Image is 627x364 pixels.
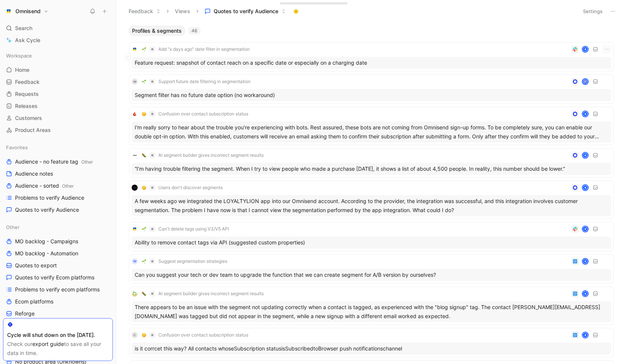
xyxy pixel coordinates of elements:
span: Suggest segmentation strategies [158,258,227,264]
span: Users don't discover segments [158,185,223,191]
span: Audience notes [15,170,53,177]
a: Problems to verify Audience [3,192,113,203]
a: MO backlog - Campaigns [3,236,113,247]
a: C🤔Confusion over contact subscription statusKis it corrcet this way? All contacts whoseSubscripti... [129,328,614,357]
a: export guide [32,341,64,347]
a: Feedback [3,76,113,88]
span: Ask Cycle [15,36,40,45]
span: Quotes to verify Ecom platforms [15,274,94,281]
a: logo🤔Confusion over contact subscription statusKI'm really sorry to hear about the trouble you're... [129,107,614,145]
button: 🤔Users don't discover segments [139,183,225,192]
a: logo🌱Can't delete tags using V3/V5 APIKAbility to remove contact tags via API (suggested custom p... [129,222,614,251]
span: Audience - sorted [15,182,74,190]
a: logo🤔Users don't discover segmentsKA few weeks ago we integrated the LOYALTYLION app into our Omn... [129,180,614,219]
img: logo [132,291,138,297]
a: Releases [3,100,113,112]
div: Search [3,23,113,34]
img: logo [132,152,138,158]
button: Feedback [125,6,164,17]
img: logo [132,226,138,232]
span: Audience - no feature tag [15,158,93,166]
a: Requests [3,88,113,100]
a: Problems to verify ecom platforms [3,284,113,295]
span: MO backlog - Campaigns [15,238,78,245]
span: Favorites [6,144,28,151]
img: logo [132,111,138,117]
button: Settings [580,6,606,17]
img: 🐛 [142,153,146,158]
span: Other [62,183,74,189]
img: 🌱 [142,79,146,84]
div: Feature request: snapshot of contact reach on a specific date or especially on a charging date [132,57,611,69]
div: is it corrcet this way? All contacts whoseSubscription statusisSubscribedtoBrowser push notificat... [132,343,611,355]
span: Quotes to verify Audience [214,8,278,15]
img: 🤔 [142,112,146,116]
div: Favorites [3,142,113,153]
span: Ecom platforms [15,298,53,305]
img: logo [132,46,138,52]
button: 🌱Support future date filtering in segmentation [139,77,253,86]
a: Audience notes [3,168,113,179]
a: MO backlog - Automation [3,248,113,259]
img: 🌱 [142,227,146,231]
div: K [583,291,588,296]
button: 🤔Confusion over contact subscription status [139,331,251,340]
img: avatar [583,79,588,84]
span: Quotes to verify Audience [15,206,79,214]
a: Quotes to verify Audience [3,204,113,215]
span: Workspace [6,52,32,59]
div: Cycle will shut down on the [DATE]. [7,331,109,340]
button: 🐛AI segment builder gives incorrect segment results [139,151,266,160]
span: Releases [15,102,38,110]
a: Ask Cycle [3,35,113,46]
a: W🌱Suggest segmentation strategiesKCan you suggest your tech or dev team to upgrade the function t... [129,254,614,284]
span: Quotes to export [15,262,57,269]
a: Audience - no feature tagOther [3,156,113,167]
a: Home [3,64,113,76]
span: AI segment builder gives incorrect segment results [158,152,264,158]
div: A few weeks ago we integrated the LOYALTYLION app into our Omnisend account. According to the pro... [132,195,611,216]
span: Confusion over contact subscription status [158,111,248,117]
span: AI segment builder gives incorrect segment results [158,291,264,297]
button: 🐛AI segment builder gives incorrect segment results [139,289,266,298]
button: OmnisendOmnisend [3,6,50,17]
button: 🌱Can't delete tags using V3/V5 API [139,224,232,234]
span: MO backlog - Automation [15,250,78,257]
div: C [132,332,138,338]
span: Customers [15,114,42,122]
h1: Omnisend [15,8,41,15]
button: Views [172,6,194,17]
a: M🌱Support future date filtering in segmentationavatarSegment filter has no future date option (no... [129,74,614,104]
button: Profiles & segments [128,26,185,36]
span: Home [15,66,29,74]
a: Quotes to verify Ecom platforms [3,272,113,283]
a: logo🌱Add "x days ago" date filter in segmentationKFeature request: snapshot of contact reach on a... [129,42,614,71]
span: Feedback [15,78,39,86]
div: There appears to be an issue with the segment not updating correctly when a contact is tagged, as... [132,301,611,322]
div: K [583,153,588,158]
button: 🌱Suggest segmentation strategies [139,257,230,266]
button: Quotes to verify Audience [201,6,289,17]
span: Search [15,24,32,33]
div: 46 [188,27,200,35]
span: Requests [15,90,39,98]
span: Other [6,223,20,231]
a: Audience - sortedOther [3,180,113,191]
div: K [583,226,588,232]
div: Check our to save all your data in time. [7,340,109,358]
a: Reforge [3,308,113,319]
a: logo🐛AI segment builder gives incorrect segment resultsKThere appears to be an issue with the seg... [129,287,614,325]
button: 🤔Confusion over contact subscription status [139,109,251,118]
div: Can you suggest your tech or dev team to upgrade the function that we can create segment for A/B ... [132,269,611,281]
div: Segment filter has no future date option (no workaround) [132,89,611,101]
img: 🤔 [142,333,146,337]
div: Ability to remove contact tags via API (suggested custom properties) [132,237,611,249]
a: Customers [3,112,113,124]
img: 🤔 [142,185,146,190]
img: logo [132,185,138,191]
span: Problems to verify Audience [15,194,84,202]
img: Omnisend [5,8,12,15]
div: M [132,79,138,85]
span: Support future date filtering in segmentation [158,79,250,85]
span: Confusion over contact subscription status [158,332,248,338]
